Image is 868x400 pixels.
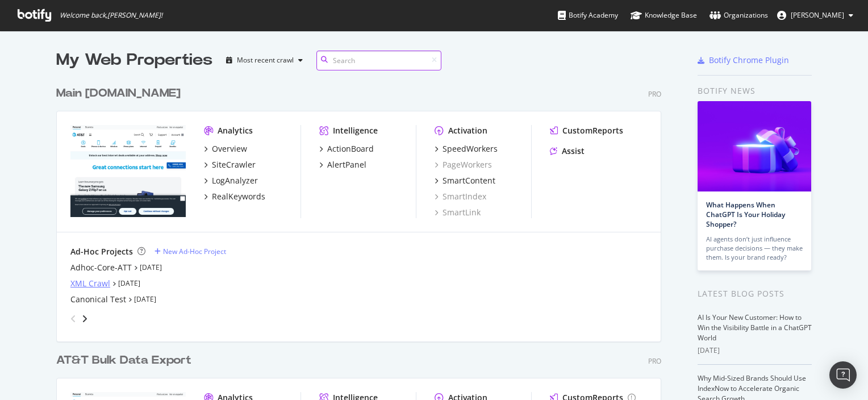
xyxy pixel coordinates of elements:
a: [DATE] [134,294,156,304]
div: Knowledge Base [631,10,697,21]
div: New Ad-Hoc Project [163,247,226,256]
div: Pro [648,356,661,366]
div: Intelligence [333,125,378,136]
a: [DATE] [118,278,140,288]
div: Assist [562,145,585,157]
button: [PERSON_NAME] [768,6,862,24]
span: Welcome back, [PERSON_NAME] ! [60,11,162,20]
a: [DATE] [140,262,162,272]
a: Overview [204,143,247,155]
div: Main [DOMAIN_NAME] [56,85,181,102]
div: AI agents don’t just influence purchase decisions — they make them. Is your brand ready? [706,235,803,262]
a: What Happens When ChatGPT Is Your Holiday Shopper? [706,200,785,229]
a: SmartIndex [435,191,486,202]
div: LogAnalyzer [212,175,258,186]
a: AlertPanel [319,159,366,170]
a: Canonical Test [70,294,126,305]
div: angle-right [81,313,89,324]
div: Latest Blog Posts [698,287,812,300]
div: Most recent crawl [237,57,294,64]
a: AI Is Your New Customer: How to Win the Visibility Battle in a ChatGPT World [698,312,812,343]
div: My Web Properties [56,49,212,72]
span: Venkata pagadala [791,10,844,20]
a: Botify Chrome Plugin [698,55,789,66]
div: Ad-Hoc Projects [70,246,133,257]
a: New Ad-Hoc Project [155,247,226,256]
a: PageWorkers [435,159,492,170]
div: Botify Chrome Plugin [709,55,789,66]
div: CustomReports [562,125,623,136]
input: Search [316,51,441,70]
a: AT&T Bulk Data Export [56,352,196,369]
div: SmartContent [443,175,495,186]
div: ActionBoard [327,143,374,155]
div: Activation [448,125,487,136]
div: Pro [648,89,661,99]
a: RealKeywords [204,191,265,202]
div: Open Intercom Messenger [829,361,857,389]
div: Analytics [218,125,253,136]
a: SiteCrawler [204,159,256,170]
div: SpeedWorkers [443,143,498,155]
a: Assist [550,145,585,157]
div: angle-left [66,310,81,328]
a: SmartContent [435,175,495,186]
div: Botify Academy [558,10,618,21]
div: Overview [212,143,247,155]
a: Main [DOMAIN_NAME] [56,85,185,102]
a: XML Crawl [70,278,110,289]
div: Botify news [698,85,812,97]
div: RealKeywords [212,191,265,202]
a: ActionBoard [319,143,374,155]
div: AT&T Bulk Data Export [56,352,191,369]
a: CustomReports [550,125,623,136]
a: Adhoc-Core-ATT [70,262,132,273]
div: AlertPanel [327,159,366,170]
a: LogAnalyzer [204,175,258,186]
div: Organizations [710,10,768,21]
img: att.com [70,125,186,217]
button: Most recent crawl [222,51,307,69]
div: SiteCrawler [212,159,256,170]
a: SpeedWorkers [435,143,498,155]
div: [DATE] [698,345,812,356]
a: SmartLink [435,207,481,218]
img: What Happens When ChatGPT Is Your Holiday Shopper? [698,101,811,191]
